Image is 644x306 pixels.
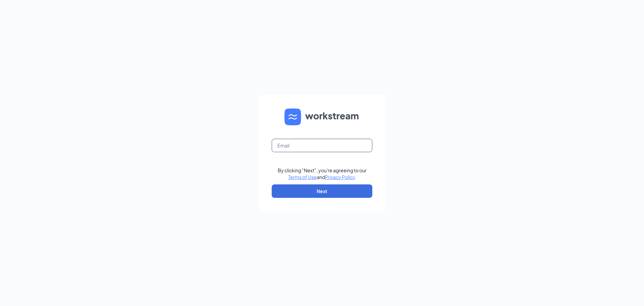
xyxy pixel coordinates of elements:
[272,139,372,152] input: Email
[272,184,372,198] button: Next
[278,167,367,180] div: By clicking "Next", you're agreeing to our and .
[288,174,317,180] a: Terms of Use
[325,174,355,180] a: Privacy Policy
[284,108,360,125] img: WS logo and Workstream text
